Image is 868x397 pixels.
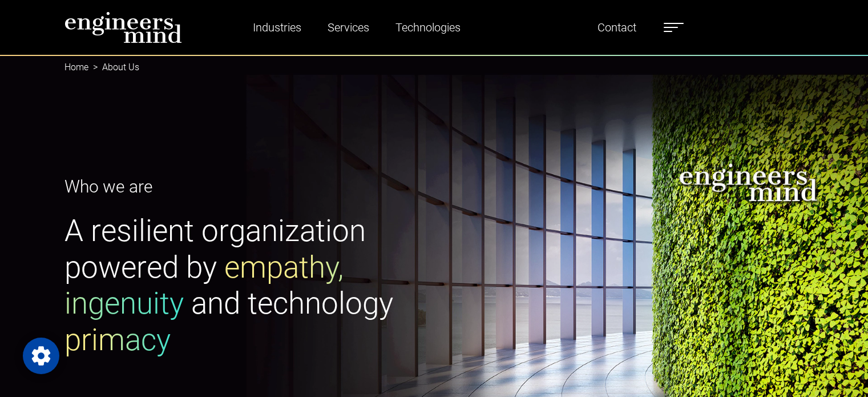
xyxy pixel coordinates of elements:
[391,14,465,41] a: Technologies
[593,14,641,41] a: Contact
[64,213,427,358] h1: A resilient organization powered by and technology
[64,250,344,322] span: empathy, ingenuity
[64,62,88,73] a: Home
[64,55,804,80] nav: breadcrumb
[88,61,139,74] li: About Us
[64,322,171,358] span: primacy
[64,11,182,43] img: logo
[323,14,374,41] a: Services
[64,174,427,199] p: Who we are
[248,14,306,41] a: Industries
